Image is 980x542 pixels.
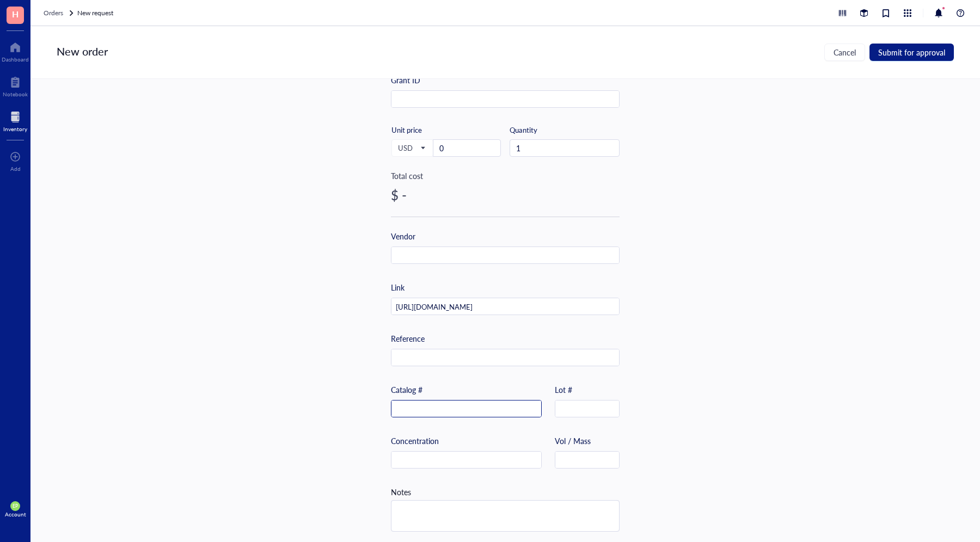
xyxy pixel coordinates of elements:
div: Catalog # [391,384,422,396]
button: Cancel [824,44,865,61]
div: Inventory [3,126,27,132]
a: Notebook [3,73,28,97]
div: Add [10,165,21,172]
div: Unit price [391,125,460,135]
div: Vendor [391,230,415,242]
span: USD [398,143,425,153]
div: $ - [391,186,620,204]
a: Dashboard [2,39,29,63]
span: H [12,7,19,21]
div: Dashboard [2,56,29,63]
div: Notes [391,486,411,498]
div: Quantity [510,125,620,135]
a: New request [77,8,115,19]
div: Total cost [391,170,620,182]
a: Orders [44,8,75,19]
div: Reference [391,332,425,344]
span: Cancel [834,48,856,57]
a: Inventory [3,108,27,132]
span: Orders [44,8,63,17]
div: Vol / Mass [555,435,591,447]
div: Lot # [555,384,572,396]
span: Submit for approval [878,48,945,57]
div: Account [5,511,26,518]
div: Notebook [3,91,28,97]
span: EP [13,503,18,509]
div: New order [57,44,108,61]
div: Grant ID [391,74,420,86]
div: Concentration [391,435,439,447]
button: Submit for approval [869,44,954,61]
div: Link [391,281,405,293]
